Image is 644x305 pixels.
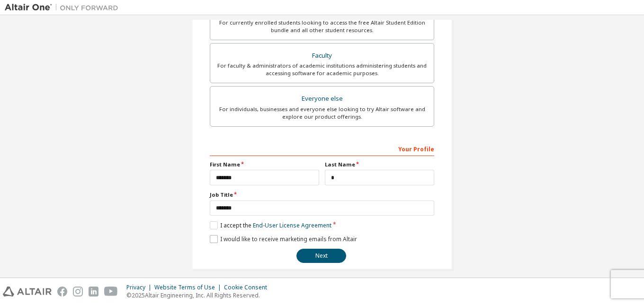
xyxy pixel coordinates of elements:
[325,161,434,168] label: Last Name
[73,287,83,296] img: instagram.svg
[5,3,123,12] img: Altair One
[296,249,346,263] button: Next
[210,141,434,156] div: Your Profile
[216,105,428,121] div: For individuals, businesses and everyone else looking to try Altair software and explore our prod...
[89,287,98,296] img: linkedin.svg
[104,287,118,296] img: youtube.svg
[126,284,154,291] div: Privacy
[253,221,331,229] a: End-User License Agreement
[210,191,434,199] label: Job Title
[3,287,52,296] img: altair_logo.svg
[216,19,428,34] div: For currently enrolled students looking to access the free Altair Student Edition bundle and all ...
[224,284,273,291] div: Cookie Consent
[57,287,67,296] img: facebook.svg
[210,161,319,168] label: First Name
[154,284,224,291] div: Website Terms of Use
[210,235,357,243] label: I would like to receive marketing emails from Altair
[210,221,331,229] label: I accept the
[216,49,428,62] div: Faculty
[216,92,428,105] div: Everyone else
[216,62,428,77] div: For faculty & administrators of academic institutions administering students and accessing softwa...
[126,291,273,299] p: © 2025 Altair Engineering, Inc. All Rights Reserved.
